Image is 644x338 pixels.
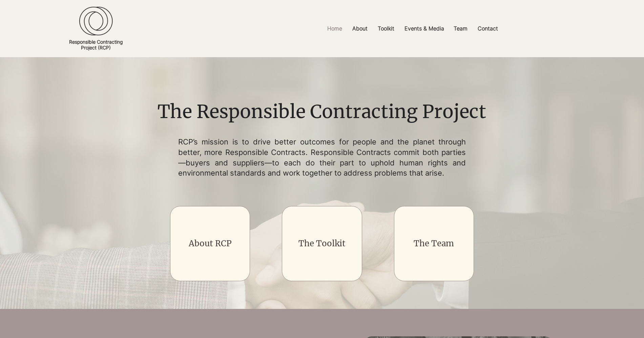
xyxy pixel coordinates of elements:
[374,21,398,36] p: Toolkit
[153,99,491,125] h1: The Responsible Contracting Project
[474,21,501,36] p: Contact
[241,21,584,36] nav: Site
[414,238,454,249] a: The Team
[347,21,373,36] a: About
[473,21,503,36] a: Contact
[450,21,471,36] p: Team
[298,238,346,249] a: The Toolkit
[349,21,371,36] p: About
[322,21,347,36] a: Home
[449,21,473,36] a: Team
[189,238,232,249] a: About RCP
[399,21,449,36] a: Events & Media
[401,21,448,36] p: Events & Media
[178,137,466,178] p: RCP’s mission is to drive better outcomes for people and the planet through better, more Responsi...
[373,21,399,36] a: Toolkit
[324,21,346,36] p: Home
[69,39,123,50] a: Responsible ContractingProject (RCP)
